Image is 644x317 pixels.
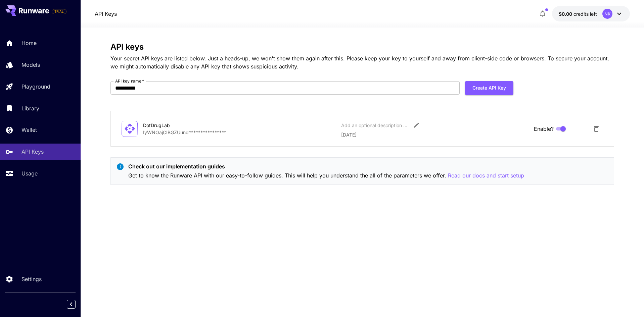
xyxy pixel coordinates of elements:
span: Add your payment card to enable full platform functionality. [52,7,66,15]
button: Collapse sidebar [67,300,76,309]
button: Create API Key [465,81,513,95]
button: Delete API Key [590,122,603,136]
div: DotDrugLab [143,122,210,129]
span: credits left [573,11,597,17]
span: TRIAL [52,9,66,14]
div: Add an optional description or comment [341,122,408,129]
p: Usage [21,169,38,177]
p: Settings [21,275,42,283]
p: Get to know the Runware API with our easy-to-follow guides. This will help you understand the all... [128,171,524,180]
button: $0.00NK [552,6,630,21]
button: Read our docs and start setup [448,171,524,180]
p: Home [21,39,37,47]
p: Library [21,104,39,112]
p: [DATE] [341,131,528,138]
p: Check out our implementation guides [128,162,524,170]
p: Wallet [21,126,37,134]
div: Collapse sidebar [72,298,81,310]
p: Models [21,61,40,69]
p: Your secret API keys are listed below. Just a heads-up, we won't show them again after this. Plea... [110,54,614,70]
span: Enable? [534,125,554,133]
p: API Keys [21,148,44,156]
a: API Keys [95,10,117,18]
label: API key name [115,78,144,84]
button: Edit [410,119,422,131]
div: $0.00 [559,10,597,17]
nav: breadcrumb [95,10,117,18]
h3: API keys [110,42,614,52]
p: Playground [21,83,50,91]
div: NK [602,9,612,19]
span: $0.00 [559,11,573,17]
